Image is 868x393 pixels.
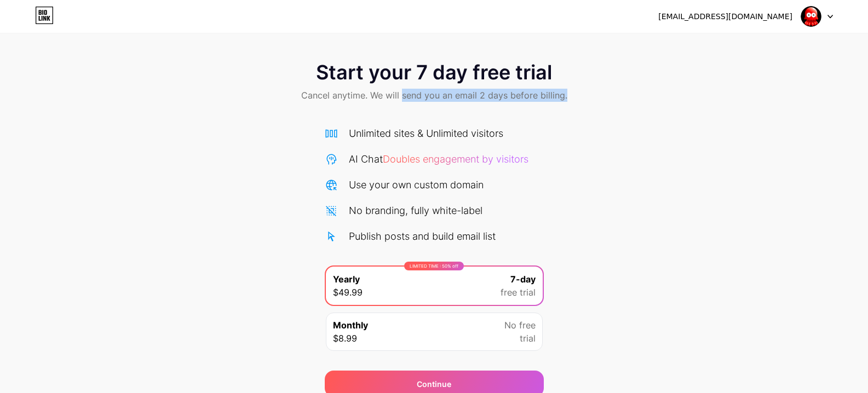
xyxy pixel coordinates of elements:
[404,262,464,270] div: LIMITED TIME : 50% off
[658,11,792,22] div: [EMAIL_ADDRESS][DOMAIN_NAME]
[333,319,368,332] span: Monthly
[333,332,357,345] span: $8.99
[349,203,482,218] div: No branding, fully white-label
[383,153,528,165] span: Doubles engagement by visitors
[349,229,496,244] div: Publish posts and build email list
[301,89,567,102] span: Cancel anytime. We will send you an email 2 days before billing.
[349,126,503,141] div: Unlimited sites & Unlimited visitors
[520,332,536,345] span: trial
[316,61,552,83] span: Start your 7 day free trial
[504,319,536,332] span: No free
[333,273,360,286] span: Yearly
[510,273,536,286] span: 7-day
[501,286,536,299] span: free trial
[417,378,451,390] div: Continue
[349,177,484,192] div: Use your own custom domain
[349,152,528,166] div: AI Chat
[333,286,363,299] span: $49.99
[801,6,821,27] img: grabz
